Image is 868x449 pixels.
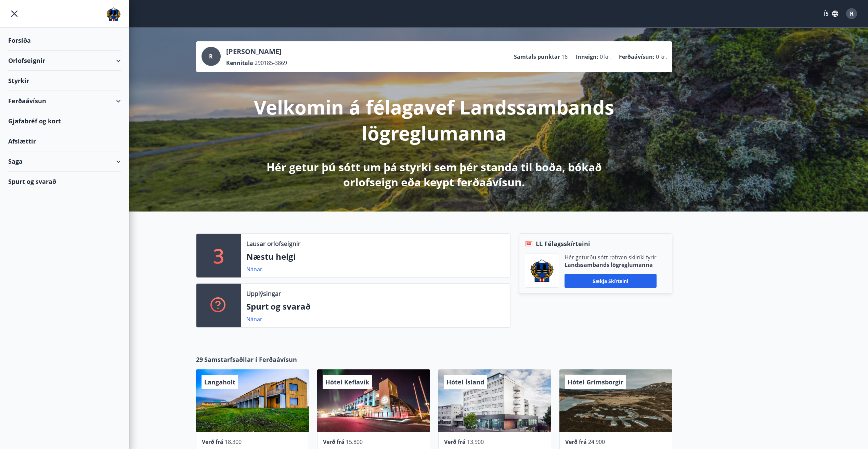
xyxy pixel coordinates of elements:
[565,438,587,446] span: Verð frá
[444,438,466,446] span: Verð frá
[246,289,281,298] p: Upplýsingar
[246,301,505,312] p: Spurt og svarað
[209,53,213,60] span: R
[576,53,598,60] p: Inneign :
[8,131,121,151] div: Afslættir
[536,239,590,248] span: LL Félagsskírteini
[325,378,369,386] span: Hótel Keflavík
[843,5,860,22] button: R
[8,172,121,191] div: Spurt og svarað
[446,378,484,386] span: Hótel Ísland
[226,47,287,56] p: [PERSON_NAME]
[530,259,554,282] img: 1cqKbADZNYZ4wXUG0EC2JmCwhQh0Y6EN22Kw4FTY.png
[656,53,667,60] span: 0 kr.
[8,51,121,71] div: Orlofseignir
[254,160,615,190] p: Hér getur þú sótt um þá styrki sem þér standa til boða, bókað orlofseign eða keypt ferðaávísun.
[202,438,223,446] span: Verð frá
[225,438,242,446] span: 18.300
[213,243,224,269] p: 3
[204,355,297,364] span: Samstarfsaðilar í Ferðaávísun
[820,8,842,20] button: ÍS
[246,239,300,248] p: Lausar orlofseignir
[246,251,505,262] p: Næstu helgi
[850,10,854,17] span: R
[600,53,611,60] span: 0 kr.
[467,438,484,446] span: 13.900
[255,59,287,67] span: 290185-3869
[226,59,253,67] p: Kennitala
[106,8,121,21] img: union_logo
[561,53,568,60] span: 16
[565,254,657,261] p: Hér geturðu sótt rafræn skilríki fyrir
[8,71,121,91] div: Styrkir
[514,53,560,60] p: Samtals punktar
[568,378,623,386] span: Hótel Grímsborgir
[619,53,655,60] p: Ferðaávísun :
[8,111,121,131] div: Gjafabréf og kort
[8,8,21,20] button: menu
[8,151,121,172] div: Saga
[346,438,363,446] span: 15.800
[246,266,262,273] a: Nánar
[588,438,605,446] span: 24.900
[246,315,262,323] a: Nánar
[204,378,235,386] span: Langaholt
[565,274,657,288] button: Sækja skírteini
[196,355,203,364] span: 29
[8,91,121,111] div: Ferðaávísun
[565,261,657,269] p: Landssambands lögreglumanna
[8,30,121,51] div: Forsíða
[254,94,615,146] p: Velkomin á félagavef Landssambands lögreglumanna
[323,438,345,446] span: Verð frá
